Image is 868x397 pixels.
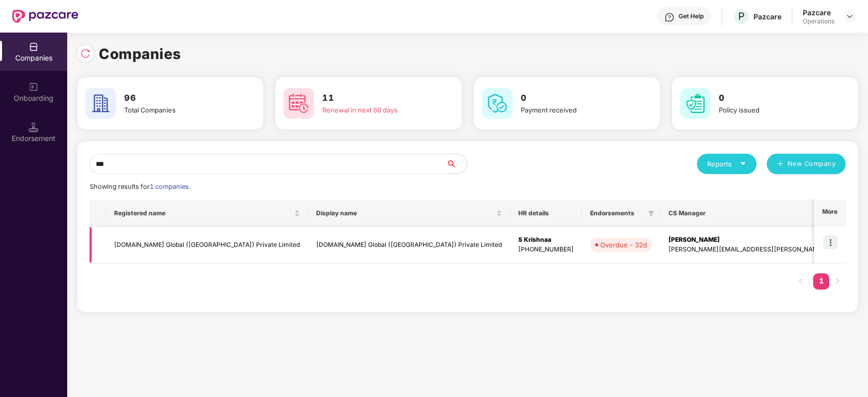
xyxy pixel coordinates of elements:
[12,10,78,23] img: New Pazcare Logo
[518,245,574,254] div: [PHONE_NUMBER]
[316,209,494,217] span: Display name
[106,200,308,227] th: Registered name
[834,278,841,284] span: right
[753,12,781,21] div: Pazcare
[106,227,308,263] td: [DOMAIN_NAME] Global ([GEOGRAPHIC_DATA]) Private Limited
[29,122,39,132] img: svg+xml;base64,PHN2ZyB3aWR0aD0iMTQuNSIgaGVpZ2h0PSIxNC41IiB2aWV3Qm94PSIwIDAgMTYgMTYiIGZpbGw9Im5vbm...
[813,273,829,290] li: 1
[322,105,433,115] div: Renewal in next 60 days
[446,160,467,168] span: search
[124,92,235,105] h3: 96
[600,240,647,250] div: Overdue - 32d
[680,88,711,119] img: svg+xml;base64,PHN2ZyB4bWxucz0iaHR0cDovL3d3dy53My5vcmcvMjAwMC9zdmciIHdpZHRoPSI2MCIgaGVpZ2h0PSI2MC...
[813,273,829,289] a: 1
[793,273,809,290] button: left
[99,43,181,65] h1: Companies
[814,200,846,227] th: More
[668,209,866,217] span: CS Manager
[646,207,656,219] span: filter
[823,235,837,249] img: icon
[482,88,513,119] img: svg+xml;base64,PHN2ZyB4bWxucz0iaHR0cDovL3d3dy53My5vcmcvMjAwMC9zdmciIHdpZHRoPSI2MCIgaGVpZ2h0PSI2MC...
[793,273,809,290] li: Previous Page
[767,154,846,174] button: plusNew Company
[90,183,190,190] span: Showing results for
[846,12,854,20] img: svg+xml;base64,PHN2ZyBpZD0iRHJvcGRvd24tMzJ4MzIiIHhtbG5zPSJodHRwOi8vd3d3LnczLm9yZy8yMDAwL3N2ZyIgd2...
[679,12,704,20] div: Get Help
[798,278,804,284] span: left
[29,42,39,52] img: svg+xml;base64,PHN2ZyBpZD0iQ29tcGFuaWVzIiB4bWxucz0iaHR0cDovL3d3dy53My5vcmcvMjAwMC9zdmciIHdpZHRoPS...
[788,159,836,169] span: New Company
[284,88,314,119] img: svg+xml;base64,PHN2ZyB4bWxucz0iaHR0cDovL3d3dy53My5vcmcvMjAwMC9zdmciIHdpZHRoPSI2MCIgaGVpZ2h0PSI2MC...
[829,273,846,290] button: right
[150,183,190,190] span: 1 companies.
[777,160,783,168] span: plus
[707,159,746,169] div: Reports
[664,12,675,22] img: svg+xml;base64,PHN2ZyBpZD0iSGVscC0zMngzMiIgeG1sbnM9Imh0dHA6Ly93d3cudzMub3JnLzIwMDAvc3ZnIiB3aWR0aD...
[648,210,654,216] span: filter
[308,227,510,263] td: [DOMAIN_NAME] Global ([GEOGRAPHIC_DATA]) Private Limited
[510,200,582,227] th: HR details
[719,92,829,105] h3: 0
[521,105,631,115] div: Payment received
[829,273,846,290] li: Next Page
[740,160,746,167] span: caret-down
[29,82,39,92] img: svg+xml;base64,PHN2ZyB3aWR0aD0iMjAiIGhlaWdodD0iMjAiIHZpZXdCb3g9IjAgMCAyMCAyMCIgZmlsbD0ibm9uZSIgeG...
[446,154,467,174] button: search
[719,105,829,115] div: Policy issued
[738,10,745,22] span: P
[86,88,116,119] img: svg+xml;base64,PHN2ZyB4bWxucz0iaHR0cDovL3d3dy53My5vcmcvMjAwMC9zdmciIHdpZHRoPSI2MCIgaGVpZ2h0PSI2MC...
[80,48,91,59] img: svg+xml;base64,PHN2ZyBpZD0iUmVsb2FkLTMyeDMyIiB4bWxucz0iaHR0cDovL3d3dy53My5vcmcvMjAwMC9zdmciIHdpZH...
[521,92,631,105] h3: 0
[322,92,433,105] h3: 11
[518,235,574,245] div: S Krishnaa
[124,105,235,115] div: Total Companies
[803,8,834,17] div: Pazcare
[590,209,644,217] span: Endorsements
[803,17,834,25] div: Operations
[308,200,510,227] th: Display name
[114,209,292,217] span: Registered name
